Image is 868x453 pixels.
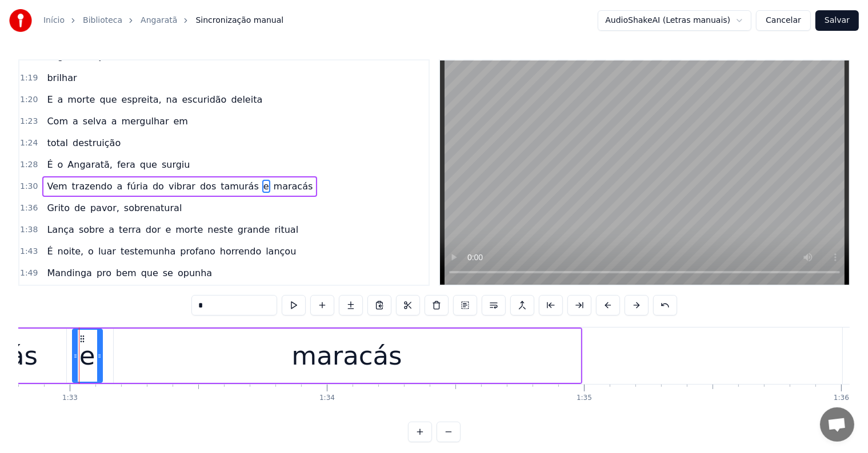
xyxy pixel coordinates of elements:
div: 1:35 [577,394,592,403]
span: morte [174,223,204,236]
span: trazendo [71,180,114,193]
span: surgiu [161,158,191,171]
span: É [46,245,54,258]
span: grande [237,223,271,236]
span: pavor, [89,201,121,215]
span: É [46,158,54,171]
span: total [46,136,69,149]
span: 1:49 [20,268,38,279]
span: selva [82,115,108,128]
span: tamurás [219,180,260,193]
span: 1:19 [20,72,38,84]
span: fúria [126,180,149,193]
span: Grito [46,201,70,215]
img: youka [9,9,32,32]
span: dor [145,223,162,236]
span: Angaratã, [66,158,114,171]
span: pro [95,266,113,280]
span: lançou [265,245,297,258]
span: maracás [273,180,314,193]
span: a [107,223,115,236]
span: mergulhar [121,115,170,128]
span: 1:36 [20,203,38,214]
span: Mandinga [46,266,93,280]
div: Bate-papo aberto [820,407,854,442]
span: sobrenatural [123,201,183,215]
span: a [57,93,65,106]
span: em [173,115,189,128]
span: terra [118,223,142,236]
span: bem [115,266,138,280]
span: Lança [46,223,75,236]
span: do [151,180,165,193]
span: a [116,180,124,193]
span: a [110,115,118,128]
button: Salvar [815,10,859,31]
div: 1:36 [834,394,849,403]
div: e [79,337,95,375]
span: fera [116,158,137,171]
span: ritual [273,223,299,236]
span: a [71,115,79,128]
span: 1:38 [20,224,38,236]
span: que [139,158,158,171]
span: e [164,223,172,236]
span: profano [179,245,217,258]
div: 1:34 [319,394,335,403]
span: 1:43 [20,246,38,257]
span: 1:28 [20,159,38,171]
span: Sincronização manual [195,15,283,26]
span: que [98,93,118,106]
span: horrendo [219,245,262,258]
span: brilhar [46,71,78,84]
a: Angaratã [141,15,177,26]
div: maracás [291,337,402,375]
span: 1:20 [20,94,38,106]
span: de [73,201,87,215]
a: Biblioteca [83,15,122,26]
button: Cancelar [756,10,811,31]
span: opunha [177,266,213,280]
nav: breadcrumb [43,15,283,26]
span: escuridão [181,93,228,106]
span: na [165,93,179,106]
span: E [46,93,54,106]
span: Com [46,115,69,128]
span: destruição [71,136,122,149]
span: morte [66,93,96,106]
span: neste [206,223,234,236]
span: 1:24 [20,137,38,149]
span: deleita [230,93,263,106]
span: Vem [46,180,68,193]
span: sobre [78,223,105,236]
span: noite, [57,245,85,258]
div: 1:33 [62,394,78,403]
span: e [262,180,270,193]
span: o [87,245,95,258]
span: vibrar [167,180,197,193]
a: Início [43,15,65,26]
span: 1:30 [20,181,38,192]
span: 1:23 [20,116,38,127]
span: que [140,266,159,280]
span: o [57,158,65,171]
span: testemunha [119,245,177,258]
span: se [162,266,174,280]
span: dos [199,180,217,193]
span: espreita, [121,93,163,106]
span: luar [97,245,117,258]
